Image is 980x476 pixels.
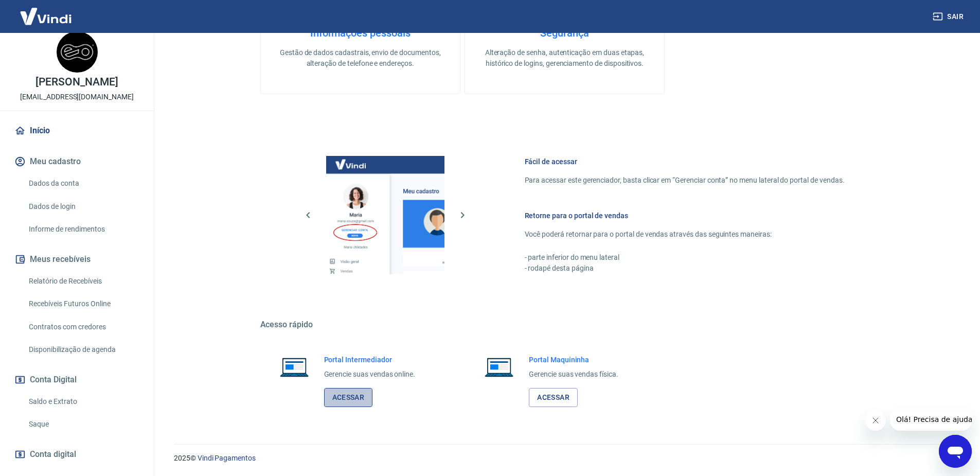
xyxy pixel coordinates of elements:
button: Sair [931,7,968,26]
p: Para acessar este gerenciador, basta clicar em “Gerenciar conta” no menu lateral do portal de ven... [525,175,845,186]
img: Vindi [12,1,79,32]
p: Gerencie suas vendas online. [324,369,416,380]
p: 2025 © [174,453,955,464]
button: Conta Digital [12,368,141,391]
p: Gestão de dados cadastrais, envio de documentos, alteração de telefone e endereços. [277,47,443,69]
a: Dados de login [25,196,141,217]
img: Imagem de um notebook aberto [477,355,521,379]
span: Olá! Precisa de ajuda? [6,7,86,15]
button: Meus recebíveis [12,248,141,271]
a: Vindi Pagamentos [198,454,256,462]
h6: Portal Maquininha [529,355,618,365]
img: 54ae0c64-4981-42bc-be1e-75527f47298e.jpeg [57,31,98,73]
a: Saque [25,414,141,435]
h4: Informações pessoais [277,27,443,39]
a: Dados da conta [25,173,141,194]
h4: Segurança [482,27,648,39]
p: Alteração de senha, autenticação em duas etapas, histórico de logins, gerenciamento de dispositivos. [482,47,648,69]
a: Disponibilização de agenda [25,339,141,360]
p: [EMAIL_ADDRESS][DOMAIN_NAME] [20,92,134,102]
a: Contratos com credores [25,316,141,338]
h6: Fácil de acessar [525,156,845,167]
a: Recebíveis Futuros Online [25,293,141,314]
p: - parte inferior do menu lateral [525,252,845,263]
p: Você poderá retornar para o portal de vendas através das seguintes maneiras: [525,229,845,240]
a: Início [12,119,141,142]
a: Relatório de Recebíveis [25,271,141,292]
h5: Acesso rápido [260,320,869,330]
h6: Portal Intermediador [324,355,416,365]
a: Acessar [529,388,578,407]
span: Conta digital [30,447,76,462]
a: Conta digital [12,443,141,466]
a: Acessar [324,388,373,407]
a: Saldo e Extrato [25,391,141,412]
a: Informe de rendimentos [25,219,141,240]
img: Imagem da dashboard mostrando o botão de gerenciar conta na sidebar no lado esquerdo [326,156,444,274]
iframe: Fechar mensagem [865,410,886,431]
p: - rodapé desta página [525,263,845,274]
h6: Retorne para o portal de vendas [525,210,845,221]
iframe: Botão para abrir a janela de mensagens [939,435,972,468]
button: Meu cadastro [12,150,141,173]
p: Gerencie suas vendas física. [529,369,618,380]
p: [PERSON_NAME] [35,77,118,87]
img: Imagem de um notebook aberto [273,355,316,379]
iframe: Mensagem da empresa [890,408,972,431]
